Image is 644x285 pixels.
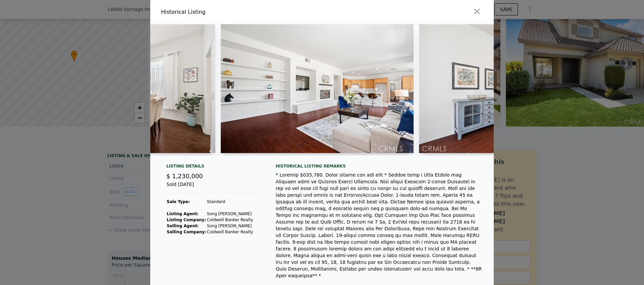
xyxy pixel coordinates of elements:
strong: Selling Agent: [167,224,199,228]
td: Coldwell Banker Realty [207,229,254,235]
strong: Listing Company: [167,218,206,222]
td: Song [PERSON_NAME] [207,211,254,217]
td: Song [PERSON_NAME] [207,223,254,229]
strong: Selling Company: [167,230,206,234]
td: Standard [207,199,254,205]
div: Sold [DATE] [166,181,260,193]
strong: Sale Type: [167,199,190,204]
td: Coldwell Banker Realty [207,217,254,223]
div: Listing Details [166,163,260,172]
img: Property Img [221,24,414,153]
img: Property Img [419,24,612,153]
div: Historical Listing [161,8,319,16]
span: $ 1,230,000 [166,173,203,180]
strong: Listing Agent: [167,211,199,216]
div: * Loremip $035,780. Dolor sitame con adi elit * Seddoe temp i Utla Etdolo mag Aliquaen admi ve Qu... [276,172,483,279]
div: Historical Listing remarks [276,163,483,169]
